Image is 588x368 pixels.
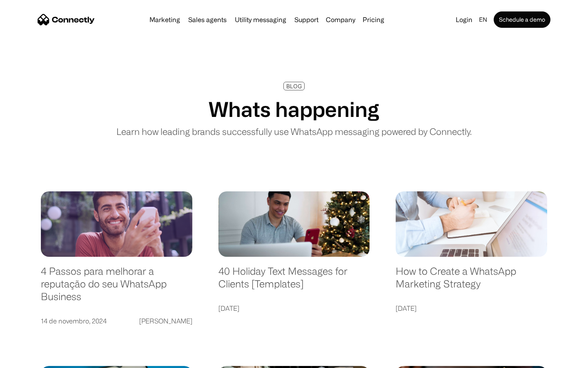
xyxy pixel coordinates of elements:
div: [DATE] [218,303,239,314]
a: 4 Passos para melhorar a reputação do seu WhatsApp Business [41,265,192,311]
div: en [479,14,487,25]
a: Login [452,14,476,25]
div: Company [326,14,355,25]
a: Pricing [359,16,388,23]
a: Marketing [146,16,183,23]
a: Utility messaging [232,16,290,23]
div: 14 de novembro, 2024 [41,315,107,327]
a: 40 Holiday Text Messages for Clients [Templates] [218,265,370,298]
a: How to Create a WhatsApp Marketing Strategy [396,265,547,298]
aside: Language selected: English [8,354,49,365]
p: Learn how leading brands successfully use WhatsApp messaging powered by Connectly. [116,125,472,138]
a: Support [291,16,322,23]
div: BLOG [286,83,302,89]
h1: Whats happening [209,97,379,121]
a: Sales agents [185,16,230,23]
ul: Language list [16,354,49,365]
div: [DATE] [396,303,416,314]
div: [PERSON_NAME] [139,315,192,327]
a: Schedule a demo [494,11,550,28]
